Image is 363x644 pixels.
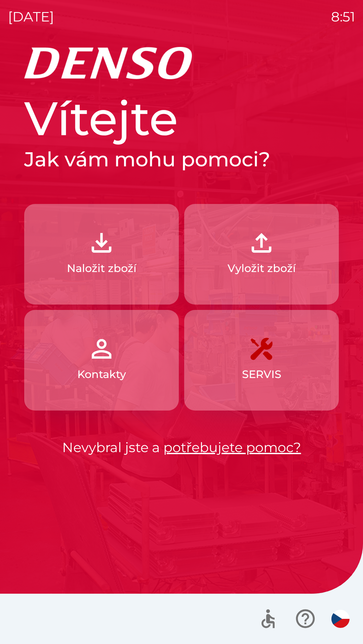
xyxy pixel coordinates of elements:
[24,204,179,305] button: Naložit zboží
[184,310,339,411] button: SERVIS
[163,439,301,455] a: potřebujete pomoc?
[247,228,276,258] img: 2fb22d7f-6f53-46d3-a092-ee91fce06e5d.png
[331,7,355,27] p: 8:51
[331,610,350,628] img: cs flag
[67,260,136,276] p: Naložit zboží
[77,366,126,382] p: Kontakty
[184,204,339,305] button: Vyložit zboží
[87,334,116,364] img: 072f4d46-cdf8-44b2-b931-d189da1a2739.png
[247,334,276,364] img: 7408382d-57dc-4d4c-ad5a-dca8f73b6e74.png
[24,47,339,79] img: Logo
[24,147,339,172] h2: Jak vám mohu pomoci?
[24,437,339,458] p: Nevybral jste a
[24,310,179,411] button: Kontakty
[228,260,296,276] p: Vyložit zboží
[242,366,281,382] p: SERVIS
[87,228,116,258] img: 918cc13a-b407-47b8-8082-7d4a57a89498.png
[8,7,54,27] p: [DATE]
[24,90,339,147] h1: Vítejte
